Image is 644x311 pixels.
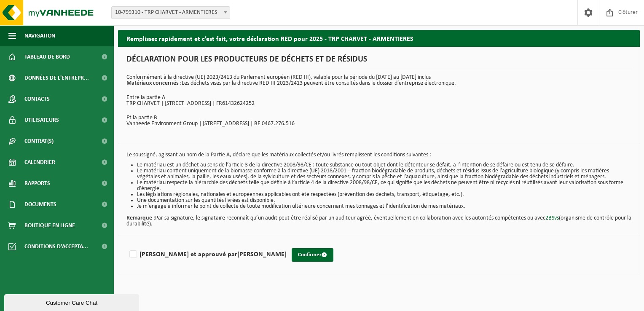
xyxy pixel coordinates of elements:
li: Je m’engage à informer le point de collecte de toute modification ultérieure concernant mes tonna... [137,204,631,209]
span: Documents [24,194,56,215]
p: Le soussigné, agissant au nom de la Partie A, déclare que les matériaux collectés et/ou livrés re... [126,152,631,158]
p: TRP CHARVET | [STREET_ADDRESS] | FR61432624252 [126,101,631,107]
span: Contrat(s) [24,131,54,152]
span: Conditions d'accepta... [24,236,88,257]
span: Navigation [24,25,55,46]
p: Vanheede Environment Group | [STREET_ADDRESS] | BE 0467.276.516 [126,121,631,127]
span: Données de l'entrepr... [24,67,89,88]
label: [PERSON_NAME] et approuvé par [128,248,287,261]
h1: DÉCLARATION POUR LES PRODUCTEURS DE DÉCHETS ET DE RÉSIDUS [126,55,631,68]
p: Entre la partie A [126,95,631,101]
iframe: chat widget [4,292,141,311]
span: Calendrier [24,152,55,173]
span: 10-799310 - TRP CHARVET - ARMENTIERES [112,7,230,19]
strong: Remarque : [126,215,155,221]
li: Le matériau est un déchet au sens de l’article 3 de la directive 2008/98/CE : toute substance ou ... [137,162,631,168]
h2: Remplissez rapidement et c’est fait, votre déclaration RED pour 2025 - TRP CHARVET - ARMENTIERES [118,30,640,46]
li: Le matériau contient uniquement de la biomasse conforme à la directive (UE) 2018/2001 – fraction ... [137,168,631,180]
li: Une documentation sur les quantités livrées est disponible. [137,198,631,204]
span: 10-799310 - TRP CHARVET - ARMENTIERES [111,6,230,19]
a: 2BSvs [545,215,559,221]
span: Contacts [24,88,50,110]
span: Rapports [24,173,50,194]
button: Confirmer [292,248,333,262]
li: Les législations régionales, nationales et européennes applicables ont été respectées (prévention... [137,192,631,198]
strong: [PERSON_NAME] [237,251,287,258]
p: Conformément à la directive (UE) 2023/2413 du Parlement européen (RED III), valable pour la pério... [126,75,631,86]
li: Le matériau respecte la hiérarchie des déchets telle que définie à l’article 4 de la directive 20... [137,180,631,192]
p: Par sa signature, le signataire reconnaît qu’un audit peut être réalisé par un auditeur agréé, év... [126,209,631,227]
span: Boutique en ligne [24,215,75,236]
span: Utilisateurs [24,110,59,131]
span: Tableau de bord [24,46,70,67]
p: Et la partie B [126,115,631,121]
strong: Matériaux concernés : [126,80,182,86]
